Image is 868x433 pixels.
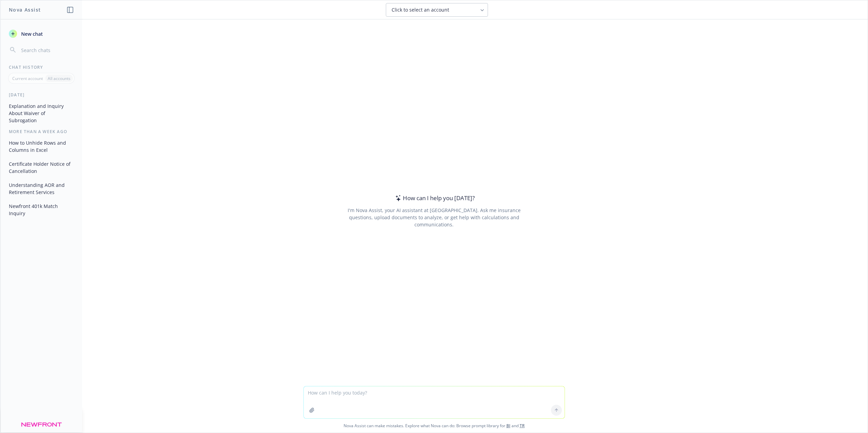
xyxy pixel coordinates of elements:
div: Chat History [1,64,82,70]
span: Nova Assist can make mistakes. Explore what Nova can do: Browse prompt library for and [3,419,865,433]
h1: Nova Assist [9,6,41,13]
div: How can I help you [DATE]? [393,194,475,203]
a: BI [506,423,510,429]
button: Certificate Holder Notice of Cancellation [6,158,77,177]
p: Current account [12,76,43,81]
button: How to Unhide Rows and Columns in Excel [6,137,77,156]
input: Search chats [20,45,74,55]
div: I'm Nova Assist, your AI assistant at [GEOGRAPHIC_DATA]. Ask me insurance questions, upload docum... [338,207,530,228]
button: Newfront 401k Match Inquiry [6,201,77,219]
button: Click to select an account [386,3,488,17]
button: New chat [6,28,77,40]
button: Understanding AOR and Retirement Services [6,179,77,198]
span: New chat [20,30,43,37]
a: TR [520,423,525,429]
div: More than a week ago [1,129,82,134]
div: [DATE] [1,92,82,98]
button: Explanation and Inquiry About Waiver of Subrogation [6,100,77,126]
span: Click to select an account [392,6,449,13]
p: All accounts [48,76,70,81]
